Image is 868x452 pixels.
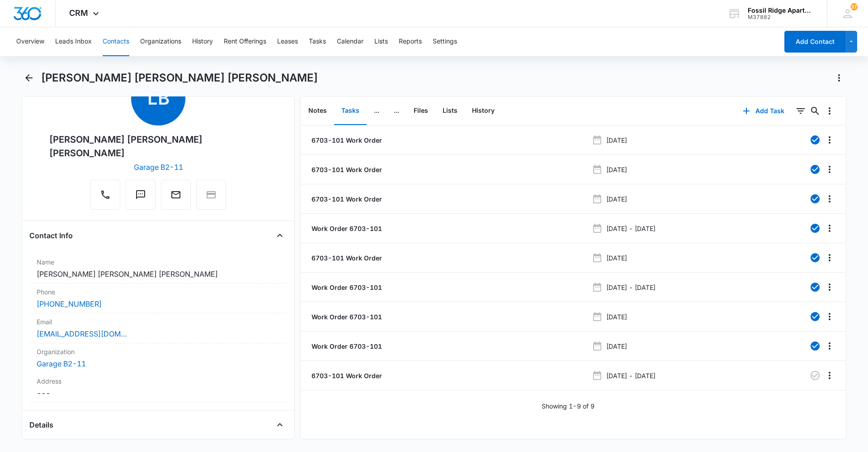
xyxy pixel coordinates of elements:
a: Garage B2-11 [134,163,183,172]
button: Notes [301,97,334,125]
div: Address--- [29,373,287,403]
button: Overflow Menu [822,192,837,206]
h1: [PERSON_NAME] [PERSON_NAME] [PERSON_NAME] [41,71,318,85]
button: Overflow Menu [822,280,837,294]
p: [DATE] - [DATE] [606,283,656,292]
a: Work Order 6703-101 [310,312,382,322]
button: Search... [808,104,822,118]
button: Overflow Menu [822,250,837,265]
span: 37 [850,3,858,10]
button: Text [126,180,156,210]
button: Lists [374,27,388,56]
button: Overflow Menu [822,309,837,324]
div: Name[PERSON_NAME] [PERSON_NAME] [PERSON_NAME] [29,254,287,284]
button: Overflow Menu [822,221,837,236]
button: Close [273,228,287,243]
p: [DATE] [606,253,627,263]
span: LB [131,71,185,125]
dd: --- [37,388,280,399]
a: Email [161,194,191,202]
h4: Details [29,419,53,430]
a: Work Order 6703-101 [310,283,382,292]
button: Add Task [734,100,793,122]
a: 6703-101 Work Order [310,371,382,380]
button: Close [273,418,287,432]
span: CRM [69,8,88,18]
button: Contacts [103,27,129,56]
button: Calendar [337,27,363,56]
p: [DATE] - [DATE] [606,224,656,233]
button: Overview [16,27,44,56]
p: [DATE] [606,194,627,204]
button: Email [161,180,191,210]
label: Organization [37,347,280,356]
button: History [192,27,213,56]
button: Organizations [140,27,181,56]
button: Add Contact [784,31,845,53]
button: Overflow Menu [822,133,837,147]
button: ... [367,97,387,125]
a: Work Order 6703-101 [310,341,382,351]
label: Email [37,317,280,327]
p: [DATE] [606,341,627,351]
button: Tasks [334,97,367,125]
a: Text [126,194,156,202]
button: Lists [435,97,465,125]
button: Settings [433,27,457,56]
div: Phone[PHONE_NUMBER] [29,284,287,313]
a: 6703-101 Work Order [310,253,382,263]
h4: Contact Info [29,230,73,241]
a: Work Order 6703-101 [310,224,382,233]
a: 6703-101 Work Order [310,165,382,174]
dd: [PERSON_NAME] [PERSON_NAME] [PERSON_NAME] [37,269,280,279]
a: Call [90,194,120,202]
div: [PERSON_NAME] [PERSON_NAME] [PERSON_NAME] [49,133,267,160]
button: Overflow Menu [822,162,837,177]
div: Email[EMAIL_ADDRESS][DOMAIN_NAME] [29,313,287,343]
button: Tasks [309,27,326,56]
button: Rent Offerings [224,27,266,56]
a: [PHONE_NUMBER] [37,298,102,309]
button: Reports [399,27,422,56]
p: Showing 1-9 of 9 [542,401,594,411]
button: Filters [793,104,808,118]
a: 6703-101 Work Order [310,194,382,204]
button: History [465,97,502,125]
button: Back [22,71,36,85]
button: Leases [277,27,298,56]
button: Files [406,97,435,125]
div: account id [748,14,814,20]
p: [DATE] - [DATE] [606,371,656,380]
label: Phone [37,287,280,297]
div: notifications count [850,3,858,10]
p: [DATE] [606,135,627,145]
a: 6703-101 Work Order [310,135,382,145]
p: [DATE] [606,312,627,322]
div: account name [748,7,814,14]
a: [EMAIL_ADDRESS][DOMAIN_NAME] [37,328,127,339]
button: Call [90,180,120,210]
a: Garage B2-11 [37,359,86,368]
button: Overflow Menu [822,368,837,383]
button: Actions [832,71,846,85]
button: Overflow Menu [822,104,837,118]
button: ... [387,97,406,125]
button: Leads Inbox [55,27,92,56]
button: Overflow Menu [822,339,837,353]
div: OrganizationGarage B2-11 [29,343,287,373]
label: Address [37,376,280,386]
label: Name [37,257,280,267]
p: [DATE] [606,165,627,174]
